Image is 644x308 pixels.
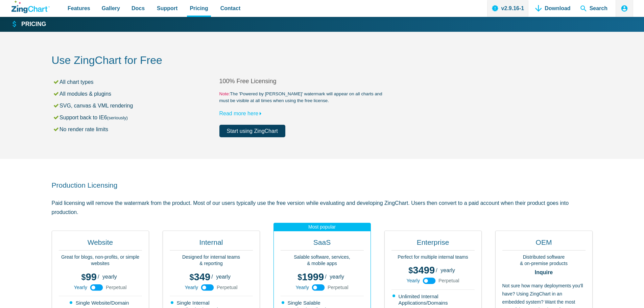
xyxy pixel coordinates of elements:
span: 349 [189,271,210,282]
span: Support [157,4,177,13]
span: / [98,274,99,280]
span: / [325,274,326,280]
small: (seriously) [107,115,128,120]
span: Yearly [295,285,309,290]
span: Perpetual [106,285,127,290]
span: Yearly [185,285,198,290]
span: Perpetual [328,285,349,290]
span: yearly [440,267,455,273]
span: yearly [330,274,344,280]
span: Perpetual [438,278,459,283]
a: ZingChart Logo. Click to return to the homepage [11,1,50,13]
span: yearly [216,274,231,280]
span: Features [68,4,90,13]
p: Distributed software & on-premise products [502,254,586,267]
span: Contact [220,4,241,13]
a: Start using ZingChart [219,125,285,137]
li: Unlimited Internal Applications/Domains [392,293,475,307]
h2: Production Licensing [52,181,593,190]
h2: 100% Free Licensing [219,77,387,85]
li: All modules & plugins [53,89,219,98]
span: / [211,274,213,280]
li: No render rate limits [53,125,219,134]
a: Pricing [11,20,46,28]
li: Support back to IE6 [53,113,219,122]
span: Docs [132,4,145,13]
span: Yearly [406,278,420,283]
h2: Use ZingChart for Free [52,53,593,69]
h2: SaaS [281,238,364,251]
h2: Enterprise [391,238,475,251]
strong: Inquire [502,270,586,275]
span: Pricing [190,4,208,13]
p: Perfect for multiple internal teams [391,254,475,261]
span: 99 [81,271,97,282]
small: The 'Powered by [PERSON_NAME]' watermark will appear on all charts and must be visible at all tim... [219,91,387,104]
h2: Website [59,238,142,251]
span: yearly [102,274,117,280]
span: / [436,268,437,273]
span: Note: [219,91,230,96]
span: Gallery [102,4,120,13]
p: Paid licensing will remove the watermark from the product. Most of our users typically use the fr... [52,198,593,217]
li: All chart types [53,77,219,87]
p: Designed for internal teams & reporting [170,254,253,267]
a: Read more here [219,111,265,116]
span: 3499 [408,265,435,276]
h2: Internal [170,238,253,251]
strong: Pricing [21,21,46,27]
span: Perpetual [217,285,238,290]
li: SVG, canvas & VML rendering [53,101,219,110]
li: Single Website/Domain [70,300,132,306]
h2: OEM [502,238,586,251]
p: Great for blogs, non-profits, or simple websites [59,254,142,267]
span: Yearly [74,285,87,290]
p: Salable software, services, & mobile apps [281,254,364,267]
span: 1999 [297,271,324,282]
